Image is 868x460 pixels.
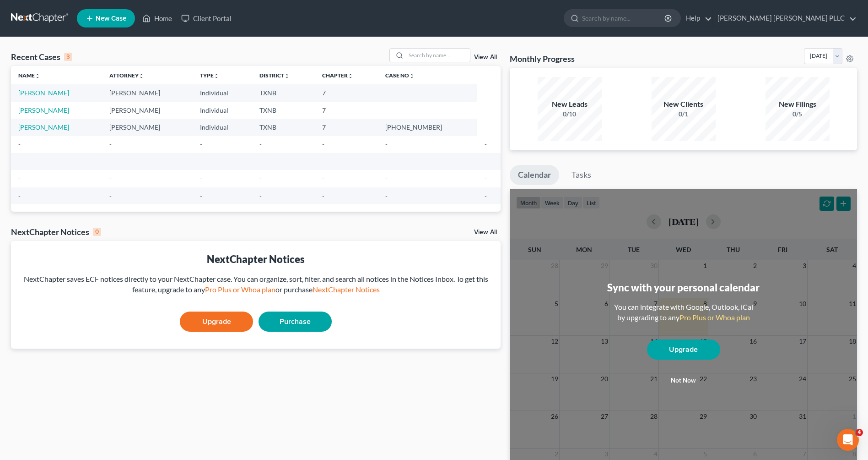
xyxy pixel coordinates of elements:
[315,102,378,119] td: 7
[315,84,378,101] td: 7
[713,10,857,27] a: [PERSON_NAME] [PERSON_NAME] PLLC
[11,226,101,237] div: NextChapter Notices
[766,110,830,119] div: 0/5
[538,110,602,119] div: 0/10
[322,72,353,79] a: Chapterunfold_more
[138,10,177,27] a: Home
[259,312,332,332] a: Purchase
[510,165,559,185] a: Calendar
[259,175,262,182] span: -
[538,99,602,110] div: New Leads
[406,49,470,62] input: Search by name...
[485,192,487,200] span: -
[679,313,750,322] a: Pro Plus or Whoa plan
[313,285,380,294] a: NextChapter Notices
[193,84,252,101] td: Individual
[837,429,859,451] iframe: Intercom live chat
[200,175,202,182] span: -
[563,165,599,185] a: Tasks
[385,192,388,200] span: -
[284,73,290,79] i: unfold_more
[109,158,112,165] span: -
[348,73,353,79] i: unfold_more
[252,84,314,101] td: TXNB
[109,72,144,79] a: Attorneyunfold_more
[474,54,497,60] a: View All
[193,102,252,119] td: Individual
[385,158,388,165] span: -
[409,73,415,79] i: unfold_more
[385,175,388,182] span: -
[64,53,72,61] div: 3
[18,192,21,200] span: -
[18,89,69,97] a: [PERSON_NAME]
[485,175,487,182] span: -
[200,140,202,148] span: -
[652,99,716,110] div: New Clients
[18,106,69,114] a: [PERSON_NAME]
[252,119,314,136] td: TXNB
[485,140,487,148] span: -
[102,119,193,136] td: [PERSON_NAME]
[259,192,262,200] span: -
[647,340,720,360] a: Upgrade
[322,140,324,148] span: -
[18,252,493,266] div: NextChapter Notices
[200,158,202,165] span: -
[322,192,324,200] span: -
[139,73,144,79] i: unfold_more
[610,302,757,323] div: You can integrate with Google, Outlook, iCal by upgrading to any
[214,73,219,79] i: unfold_more
[259,158,262,165] span: -
[18,140,21,148] span: -
[510,53,575,64] h3: Monthly Progress
[109,140,112,148] span: -
[102,102,193,119] td: [PERSON_NAME]
[180,312,253,332] a: Upgrade
[485,158,487,165] span: -
[607,280,760,295] div: Sync with your personal calendar
[856,429,863,436] span: 4
[102,84,193,101] td: [PERSON_NAME]
[109,175,112,182] span: -
[18,175,21,182] span: -
[200,72,219,79] a: Typeunfold_more
[193,119,252,136] td: Individual
[252,102,314,119] td: TXNB
[200,192,202,200] span: -
[582,10,666,27] input: Search by name...
[109,192,112,200] span: -
[647,372,720,390] button: Not now
[96,15,126,22] span: New Case
[259,140,262,148] span: -
[177,10,236,27] a: Client Portal
[35,73,40,79] i: unfold_more
[18,158,21,165] span: -
[205,285,275,294] a: Pro Plus or Whoa plan
[18,274,493,295] div: NextChapter saves ECF notices directly to your NextChapter case. You can organize, sort, filter, ...
[93,228,101,236] div: 0
[652,110,716,119] div: 0/1
[378,119,477,136] td: [PHONE_NUMBER]
[385,140,388,148] span: -
[474,229,497,235] a: View All
[259,72,290,79] a: Districtunfold_more
[18,72,40,79] a: Nameunfold_more
[315,119,378,136] td: 7
[385,72,415,79] a: Case Nounfold_more
[766,99,830,110] div: New Filings
[11,51,72,62] div: Recent Cases
[322,175,324,182] span: -
[681,10,712,27] a: Help
[322,158,324,165] span: -
[18,123,69,131] a: [PERSON_NAME]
